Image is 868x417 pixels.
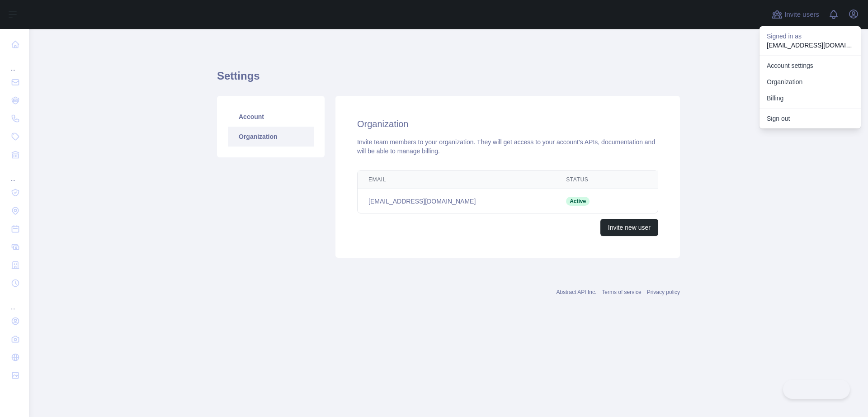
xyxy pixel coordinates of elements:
[357,137,658,156] div: Invite team members to your organization. They will get access to your account's APIs, documentat...
[566,197,590,206] span: Active
[647,289,680,295] a: Privacy policy
[358,171,555,189] th: Email
[228,107,314,127] a: Account
[602,289,641,295] a: Terms of service
[767,32,854,41] p: Signed in as
[7,165,22,183] div: ...
[600,219,658,236] button: Invite new user
[7,54,22,72] div: ...
[357,118,658,130] h2: Organization
[783,380,850,399] iframe: Toggle Customer Support
[217,69,680,90] h1: Settings
[228,127,314,147] a: Organization
[770,7,821,22] button: Invite users
[7,293,22,311] div: ...
[784,9,819,20] span: Invite users
[759,74,861,90] a: Organization
[557,289,597,295] a: Abstract API Inc.
[759,57,861,74] a: Account settings
[358,189,555,213] td: [EMAIL_ADDRESS][DOMAIN_NAME]
[767,41,854,50] p: [EMAIL_ADDRESS][DOMAIN_NAME]
[555,171,624,189] th: Status
[759,110,861,127] button: Sign out
[759,90,861,106] button: Billing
